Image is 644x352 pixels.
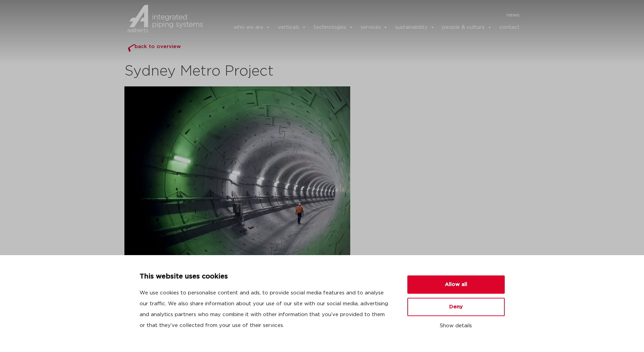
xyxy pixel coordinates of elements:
a: contact [499,21,520,34]
nav: Menu [213,10,520,21]
a: sustainability [395,21,435,34]
p: This website uses cookies [140,271,391,282]
a: verticals [278,21,306,34]
a: who we are [234,21,270,34]
p: We use cookies to personalise content and ads, to provide social media features and to analyse ou... [140,288,391,331]
button: Allow all [407,275,505,294]
button: Show details [407,320,505,332]
a: people & culture [442,21,492,34]
a: technologies [314,21,353,34]
a: services [361,21,388,34]
h2: Sydney Metro Project [124,63,350,80]
button: Deny [407,298,505,316]
a: news [507,10,520,21]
